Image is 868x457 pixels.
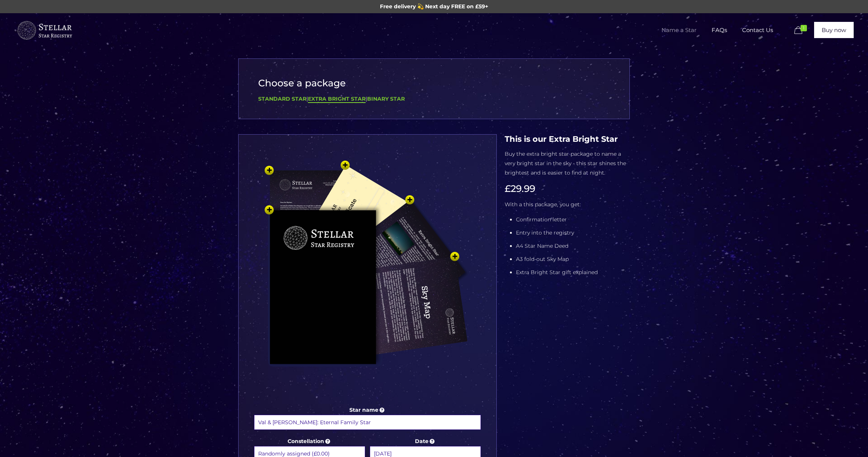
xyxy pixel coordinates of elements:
img: tucked-zoomable-1-1.png [254,153,481,402]
a: Contact Us [735,13,781,47]
a: Standard Star [258,95,306,102]
li: A4 Star Name Deed [516,241,630,251]
li: Entry into the registry [516,228,630,238]
span: FAQs [704,19,735,41]
a: FAQs [704,13,735,47]
span: 1 [801,25,807,31]
span: Contact Us [735,19,781,41]
p: Buy the extra bright star package to name a very bright star in the sky - this star shines the br... [505,149,630,178]
a: Name a Star [654,13,704,47]
li: Extra Bright Star gift explained [516,268,630,277]
span: Free delivery 💫 Next day FREE on £59+ [380,3,488,10]
h3: £ [505,183,630,194]
li: A3 fold-out Sky Map [516,255,630,264]
img: buyastar-logo-transparent [16,19,73,42]
h3: Choose a package [258,78,610,89]
a: Buy a Star [16,13,73,47]
a: 1 [792,26,810,35]
li: Confirmation letter [516,215,630,224]
a: Extra Bright Star [308,95,366,103]
a: Buy now [814,22,854,38]
span: Name a Star [654,19,704,41]
input: Star name [254,415,481,430]
span: 29.99 [511,183,535,194]
p: With a this package, you get: [505,200,630,209]
label: Star name [254,405,481,431]
h4: This is our Extra Bright Star [505,134,630,144]
a: Binary Star [367,95,405,102]
div: | | [258,94,610,104]
b: Extra Bright Star [308,95,366,102]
